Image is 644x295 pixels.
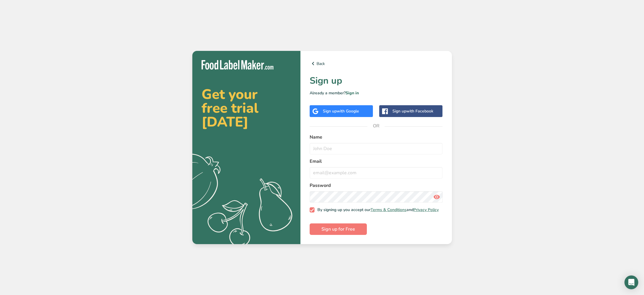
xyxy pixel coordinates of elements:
[202,60,273,70] img: Food Label Maker
[310,143,443,154] input: John Doe
[413,207,439,212] a: Privacy Policy
[323,108,359,114] div: Sign up
[346,90,359,96] a: Sign in
[310,223,367,235] button: Sign up for Free
[406,108,433,114] span: with Facebook
[310,167,443,179] input: email@example.com
[310,134,443,141] label: Name
[371,207,407,212] a: Terms & Conditions
[392,108,433,114] div: Sign up
[310,158,443,165] label: Email
[310,74,443,88] h1: Sign up
[310,60,443,67] a: Back
[624,275,638,289] div: Open Intercom Messenger
[310,90,443,96] p: Already a member?
[337,108,359,114] span: with Google
[202,87,291,129] h2: Get your free trial [DATE]
[310,182,443,189] label: Password
[321,226,355,233] span: Sign up for Free
[315,207,439,212] span: By signing up you accept our and
[367,117,385,135] span: OR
